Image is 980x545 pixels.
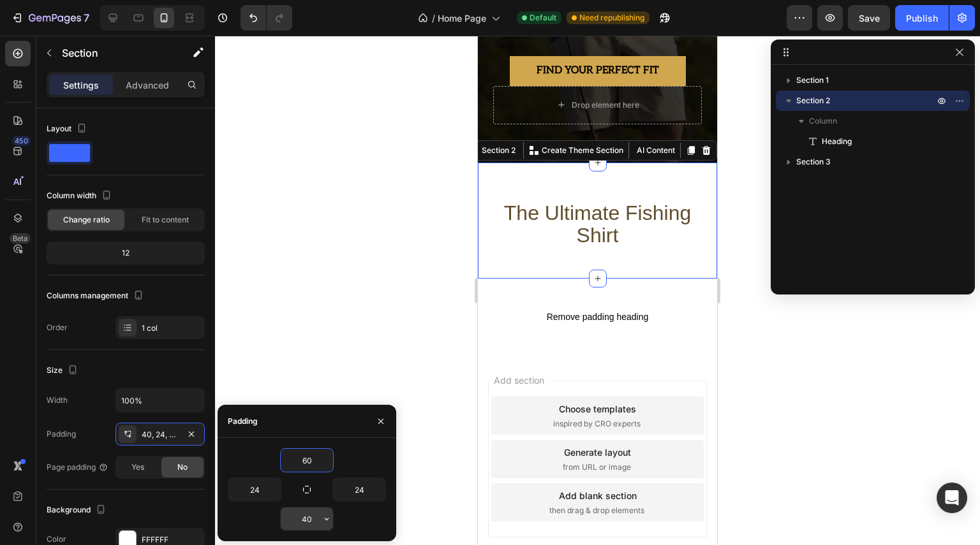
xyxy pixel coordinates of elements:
span: Column [809,115,837,127]
span: Section 1 [796,74,829,87]
div: Open Intercom Messenger [937,483,967,513]
div: Publish [906,11,938,25]
div: Columns management [47,287,146,305]
div: Layout [47,120,89,138]
span: Save [859,13,880,24]
div: Page padding [47,461,108,473]
span: Fit to content [142,214,189,226]
p: Advanced [126,78,169,92]
p: 7 [84,10,89,25]
input: Auto [228,478,281,501]
span: Change ratio [63,214,110,226]
iframe: Design area [478,36,717,545]
div: Color [47,534,66,545]
div: Size [47,362,80,379]
div: 1 col [142,323,202,334]
input: Auto [281,507,333,530]
p: Settings [63,78,99,92]
input: Auto [116,389,204,412]
div: Column width [47,187,114,205]
div: Beta [10,233,31,243]
p: Section [62,45,167,61]
div: Padding [47,428,76,440]
span: Default [530,12,556,24]
span: Section 3 [796,156,831,168]
div: 450 [12,136,31,146]
button: Publish [895,5,949,31]
span: Heading [822,135,852,148]
span: Need republishing [579,12,644,24]
span: / [432,11,435,25]
div: Background [47,502,108,519]
button: 7 [5,5,95,31]
div: Undo/Redo [241,5,292,31]
span: Section 2 [796,94,830,107]
span: Home Page [438,11,486,25]
div: Order [47,322,68,333]
span: Yes [131,461,144,473]
div: Padding [228,416,258,427]
input: Auto [281,449,333,472]
div: Width [47,395,68,406]
input: Auto [333,478,385,501]
div: 40, 24, 40, 24 [142,429,179,440]
span: No [177,461,188,473]
div: 12 [49,244,202,262]
button: Save [848,5,890,31]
